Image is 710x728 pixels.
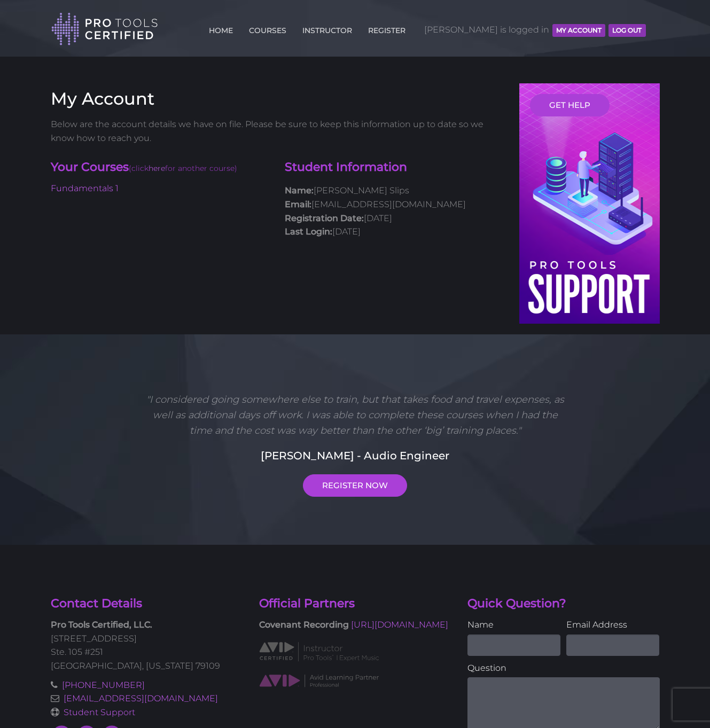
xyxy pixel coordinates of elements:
[530,94,610,116] a: GET HELP
[608,24,645,37] button: Log Out
[51,89,504,109] h3: My Account
[285,226,332,237] strong: Last Login:
[51,12,158,46] img: Pro Tools Certified Logo
[285,159,503,176] h4: Student Information
[552,24,605,37] button: MY ACCOUNT
[467,661,660,675] label: Question
[259,596,451,612] h4: Official Partners
[259,674,379,688] img: AVID Learning Partner classification logo
[62,680,145,690] a: [PHONE_NUMBER]
[51,448,660,464] h5: [PERSON_NAME] - Audio Engineer
[149,163,165,173] a: here
[206,20,236,37] a: HOME
[64,693,218,703] a: [EMAIL_ADDRESS][DOMAIN_NAME]
[285,199,311,209] strong: Email:
[259,620,349,630] strong: Covenant Recording
[51,118,504,145] p: Below are the account details we have on file. Please be sure to keep this information up to date...
[285,184,503,238] p: [PERSON_NAME] Slips [EMAIL_ADDRESS][DOMAIN_NAME] [DATE] [DATE]
[424,14,646,46] span: [PERSON_NAME] is logged in
[51,183,119,193] a: Fundamentals 1
[351,620,448,630] a: [URL][DOMAIN_NAME]
[285,185,314,195] strong: Name:
[285,213,364,223] strong: Registration Date:
[303,474,407,497] a: REGISTER NOW
[259,640,379,663] img: AVID Expert Instructor classification logo
[467,596,660,612] h4: Quick Question?
[142,392,568,438] p: "I considered going somewhere else to train, but that takes food and travel expenses, as well as ...
[64,707,135,717] a: Student Support
[129,163,237,173] span: (click for another course)
[51,620,152,630] strong: Pro Tools Certified, LLC.
[51,618,243,672] p: [STREET_ADDRESS] Ste. 105 #251 [GEOGRAPHIC_DATA], [US_STATE] 79109
[51,159,269,177] h4: Your Courses
[300,20,355,37] a: INSTRUCTOR
[566,618,659,632] label: Email Address
[467,618,560,632] label: Name
[51,596,243,612] h4: Contact Details
[365,20,408,37] a: REGISTER
[246,20,289,37] a: COURSES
